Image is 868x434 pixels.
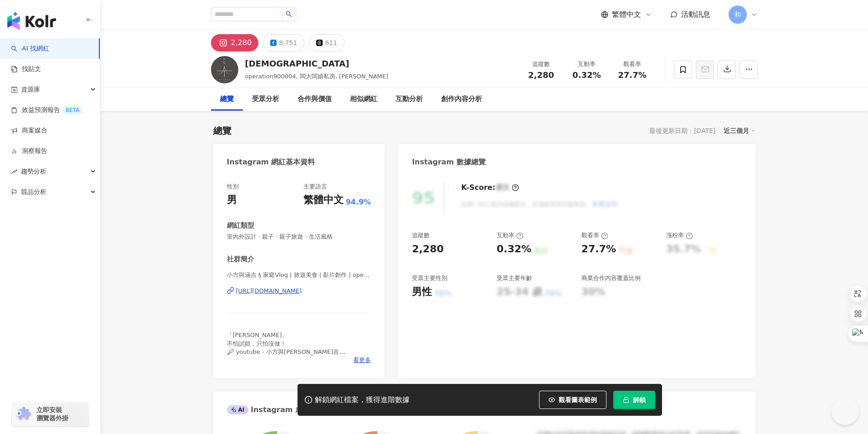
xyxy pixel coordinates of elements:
div: 近三個月 [724,125,755,137]
span: 活動訊息 [681,10,710,19]
div: 互動分析 [395,94,423,105]
div: 受眾分析 [252,94,279,105]
a: 洞察報告 [11,147,47,156]
div: 網紅類型 [227,221,254,230]
span: 看更多 [353,356,371,364]
div: Instagram 數據總覽 [412,157,486,167]
div: 解鎖網紅檔案，獲得進階數據 [315,395,410,405]
div: 繁體中文 [303,193,344,207]
a: 找貼文 [11,65,41,74]
div: 追蹤數 [412,231,430,240]
div: 受眾主要性別 [412,274,447,282]
div: 商業合作內容覆蓋比例 [581,274,641,282]
a: 商案媒合 [11,126,47,135]
span: 立即安裝 瀏覽器外掛 [36,406,68,422]
span: search [286,11,292,17]
span: 0.32% [572,71,601,80]
span: 資源庫 [21,79,40,100]
div: 總覽 [213,124,231,137]
img: chrome extension [15,407,32,421]
div: 0.32% [497,242,531,256]
div: Instagram 網紅基本資料 [227,157,315,167]
div: 27.7% [581,242,616,256]
div: 相似網紅 [350,94,377,105]
div: 最後更新日期：[DATE] [649,127,715,134]
div: [DEMOGRAPHIC_DATA] [245,58,389,69]
button: 解鎖 [613,391,655,409]
img: logo [7,12,56,30]
span: 小方與涵吉 § 家庭Vlog | 旅遊美食 | 影片創作 | operation900004 [227,271,371,279]
span: 繁體中文 [612,10,641,20]
button: 8,751 [263,34,304,51]
div: 男性 [412,285,432,299]
div: 611 [325,36,337,49]
div: 2,280 [412,242,444,256]
div: 追蹤數 [524,60,559,69]
div: 受眾主要年齡 [497,274,532,282]
span: operation900004, 闆大闆娘私房, [PERSON_NAME] [245,73,389,80]
a: [URL][DOMAIN_NAME] [227,287,371,295]
button: 2,280 [211,34,259,51]
div: 漲粉率 [666,231,693,240]
div: 觀看率 [581,231,608,240]
span: rise [11,168,17,175]
div: 2,280 [231,36,252,49]
div: 8,751 [279,36,297,49]
div: 男 [227,193,237,207]
a: 效益預測報告BETA [11,106,83,115]
div: 互動率 [497,231,524,240]
button: 611 [309,34,344,51]
div: 合作與價值 [298,94,332,105]
div: K-Score : [461,183,519,193]
div: 總覽 [220,94,234,105]
div: 性別 [227,183,239,191]
span: 2,280 [528,70,554,80]
span: 觀看圖表範例 [559,396,597,403]
div: 社群簡介 [227,255,254,264]
div: 主要語言 [303,183,327,191]
img: KOL Avatar [211,56,238,83]
button: 觀看圖表範例 [539,391,606,409]
div: [URL][DOMAIN_NAME] [236,287,302,295]
span: 趨勢分析 [21,161,46,182]
span: 競品分析 [21,182,46,202]
a: chrome extension立即安裝 瀏覽器外掛 [12,402,88,426]
span: 27.7% [618,71,646,80]
div: 互動率 [570,60,604,69]
a: searchAI 找網紅 [11,44,49,53]
span: 「[PERSON_NAME]」 不怕試錯，只怕沒做！ 🔎 youtube - 小方與[PERSON_NAME]吉 💵 理財撇步王 🎤 業餘創作歌手 安厝室內設計前後左右[DEMOGRAPHIC_... [227,332,365,380]
span: 94.9% [346,197,371,207]
div: 創作內容分析 [441,94,482,105]
span: 和 [734,10,741,20]
div: 觀看率 [615,60,650,69]
span: 解鎖 [633,396,646,403]
span: 室內外設計 · 親子 · 親子旅遊 · 生活風格 [227,233,371,241]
